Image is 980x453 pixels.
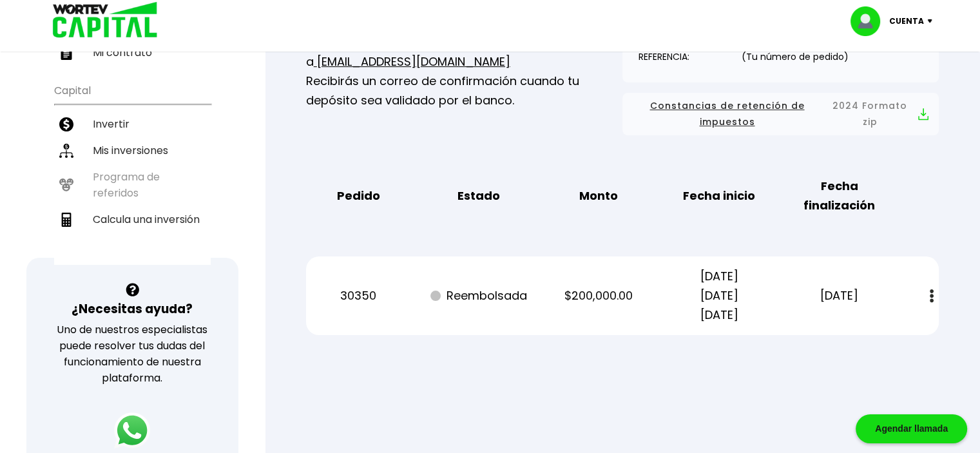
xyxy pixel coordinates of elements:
[54,206,211,233] a: Calcula una inversión
[54,39,211,66] a: Mi contrato
[54,137,211,164] a: Mis inversiones
[54,76,211,265] ul: Capital
[336,186,380,206] b: Pedido
[579,186,618,206] b: Monto
[850,6,889,36] img: profile-image
[742,47,849,66] p: (Tu número de pedido)
[889,12,924,31] p: Cuenta
[59,46,73,60] img: contrato-icon.f2db500c.svg
[314,53,510,70] a: [EMAIL_ADDRESS][DOMAIN_NAME]
[633,98,821,130] span: Constancias de retención de impuestos
[457,186,500,206] b: Estado
[668,267,769,325] p: [DATE] [DATE] [DATE]
[43,322,222,386] p: Uno de nuestros especialistas puede resolver tus dudas del funcionamiento de nuestra plataforma.
[59,144,73,158] img: inversiones-icon.6695dc30.svg
[924,19,941,23] img: icon-down
[789,177,890,215] b: Fecha finalización
[548,286,649,305] p: $200,000.00
[633,98,928,130] button: Constancias de retención de impuestos2024 Formato zip
[639,47,730,66] p: REFERENCIA:
[683,186,755,206] b: Fecha inicio
[307,286,408,305] p: 30350
[72,300,193,318] h3: ¿Necesitas ayuda?
[856,414,967,443] div: Agendar llamada
[54,111,211,137] a: Invertir
[59,117,73,131] img: invertir-icon.b3b967d7.svg
[114,412,150,448] img: logos_whatsapp-icon.242b2217.svg
[789,286,890,305] p: [DATE]
[59,213,73,227] img: calculadora-icon.17d418c4.svg
[306,33,622,110] p: Recuerda enviar tu comprobante de tu transferencia a Recibirás un correo de confirmación cuando t...
[428,286,529,305] p: Reembolsada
